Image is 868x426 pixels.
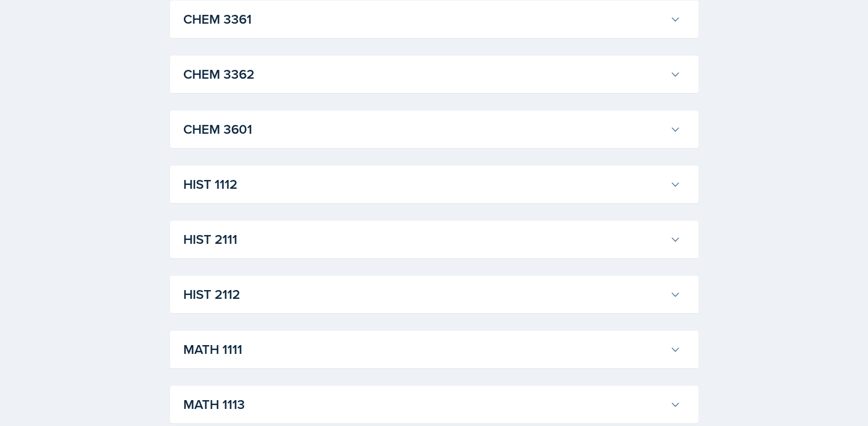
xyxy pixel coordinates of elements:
button: MATH 1113 [181,392,683,417]
button: CHEM 3361 [181,7,683,31]
h3: MATH 1113 [183,395,665,414]
h3: HIST 2111 [183,230,665,249]
h3: CHEM 3361 [183,9,665,29]
button: CHEM 3601 [181,117,683,141]
button: HIST 2112 [181,282,683,307]
button: HIST 2111 [181,227,683,252]
button: CHEM 3362 [181,62,683,86]
h3: MATH 1111 [183,340,665,359]
h3: HIST 1112 [183,174,665,194]
button: MATH 1111 [181,337,683,362]
h3: CHEM 3601 [183,119,665,139]
h3: CHEM 3362 [183,64,665,84]
button: HIST 1112 [181,172,683,196]
h3: HIST 2112 [183,285,665,304]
